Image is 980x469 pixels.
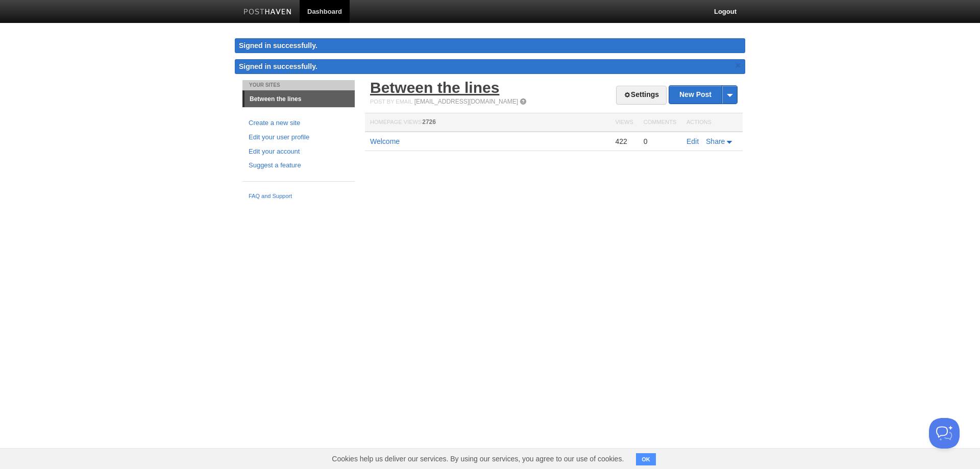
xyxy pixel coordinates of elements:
li: Your Sites [242,80,355,90]
a: Edit your user profile [249,132,349,143]
a: Welcome [370,137,400,145]
button: OK [636,453,656,465]
a: Between the lines [244,91,355,107]
a: Settings [616,86,667,105]
div: 422 [615,137,633,146]
a: New Post [669,86,737,104]
a: Create a new site [249,118,349,129]
a: Edit your account [249,146,349,157]
span: Cookies help us deliver our services. By using our services, you agree to our use of cookies. [322,449,634,469]
th: Actions [681,113,743,132]
span: 2726 [422,118,436,126]
span: Signed in successfully. [239,62,317,70]
span: Post by Email [370,98,412,105]
span: Share [706,137,725,145]
a: × [733,59,743,72]
a: Edit [687,137,699,145]
a: Between the lines [370,79,499,96]
div: Signed in successfully. [235,38,745,53]
div: 0 [644,137,676,146]
th: Views [610,113,638,132]
a: Suggest a feature [249,160,349,171]
a: FAQ and Support [249,192,349,201]
a: [EMAIL_ADDRESS][DOMAIN_NAME] [414,98,518,105]
img: Posthaven-bar [243,9,292,16]
iframe: Help Scout Beacon - Open [929,418,960,449]
th: Comments [639,113,681,132]
th: Homepage Views [365,113,610,132]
